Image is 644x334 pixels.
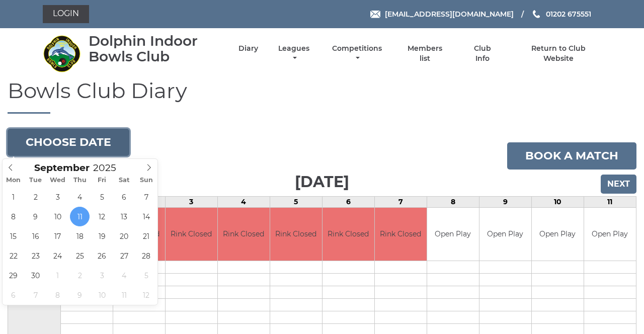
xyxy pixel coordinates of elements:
td: 3 [165,197,217,208]
span: September 10, 2025 [48,207,67,226]
a: Book a match [507,142,636,170]
span: October 1, 2025 [48,266,67,285]
td: Rink Closed [218,208,270,261]
span: September 15, 2025 [4,226,23,246]
a: Members list [402,44,448,63]
span: September 26, 2025 [92,246,112,266]
span: September 9, 2025 [26,207,45,226]
button: Choose date [8,129,129,156]
span: October 5, 2025 [136,266,156,285]
span: September 3, 2025 [48,187,67,207]
span: September 17, 2025 [48,226,67,246]
td: Rink Closed [375,208,427,261]
span: October 11, 2025 [114,285,134,305]
td: 6 [322,197,374,208]
span: September 22, 2025 [4,246,23,266]
span: Scroll to increment [34,163,90,173]
td: 11 [584,197,636,208]
span: October 6, 2025 [4,285,23,305]
input: Scroll to increment [90,162,129,174]
a: Return to Club Website [516,44,601,63]
span: October 3, 2025 [92,266,112,285]
span: October 12, 2025 [136,285,156,305]
span: September 13, 2025 [114,207,134,226]
a: Leagues [276,44,312,63]
img: Phone us [533,10,540,18]
td: Rink Closed [270,208,322,261]
span: September 2, 2025 [26,187,45,207]
span: October 4, 2025 [114,266,134,285]
span: 01202 675551 [546,10,591,19]
span: September 30, 2025 [26,266,45,285]
td: Rink Closed [166,208,217,261]
span: October 8, 2025 [48,285,67,305]
span: September 21, 2025 [136,226,156,246]
td: 5 [270,197,322,208]
a: Email [EMAIL_ADDRESS][DOMAIN_NAME] [370,9,514,20]
span: September 20, 2025 [114,226,134,246]
span: Sun [135,177,157,184]
a: Phone us 01202 675551 [531,9,591,20]
td: 8 [427,197,479,208]
td: Open Play [584,208,636,261]
span: Mon [3,177,25,184]
span: September 24, 2025 [48,246,67,266]
span: September 18, 2025 [70,226,90,246]
img: Email [370,11,380,18]
span: Thu [69,177,91,184]
span: September 29, 2025 [4,266,23,285]
span: September 19, 2025 [92,226,112,246]
span: September 11, 2025 [70,207,90,226]
span: September 14, 2025 [136,207,156,226]
span: Fri [91,177,113,184]
span: September 5, 2025 [92,187,112,207]
h1: Bowls Club Diary [8,79,636,114]
td: Open Play [479,208,531,261]
td: 10 [531,197,584,208]
img: Dolphin Indoor Bowls Club [43,35,80,72]
a: Diary [238,44,258,53]
span: Tue [25,177,47,184]
td: Rink Closed [323,208,374,261]
span: September 8, 2025 [4,207,23,226]
td: Open Play [427,208,479,261]
input: Next [601,175,636,194]
span: September 23, 2025 [26,246,45,266]
span: September 4, 2025 [70,187,90,207]
td: Open Play [532,208,584,261]
span: September 12, 2025 [92,207,112,226]
a: Competitions [330,44,384,63]
td: 9 [479,197,531,208]
a: Club Info [466,44,499,63]
span: [EMAIL_ADDRESS][DOMAIN_NAME] [385,10,514,19]
span: September 16, 2025 [26,226,45,246]
td: 7 [374,197,427,208]
span: October 7, 2025 [26,285,45,305]
a: Login [43,5,89,23]
span: October 9, 2025 [70,285,90,305]
div: Dolphin Indoor Bowls Club [89,33,221,64]
span: October 2, 2025 [70,266,90,285]
span: October 10, 2025 [92,285,112,305]
span: September 6, 2025 [114,187,134,207]
span: Wed [47,177,69,184]
span: September 1, 2025 [4,187,23,207]
span: September 25, 2025 [70,246,90,266]
span: September 28, 2025 [136,246,156,266]
span: September 7, 2025 [136,187,156,207]
td: 4 [217,197,270,208]
span: Sat [113,177,135,184]
span: September 27, 2025 [114,246,134,266]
